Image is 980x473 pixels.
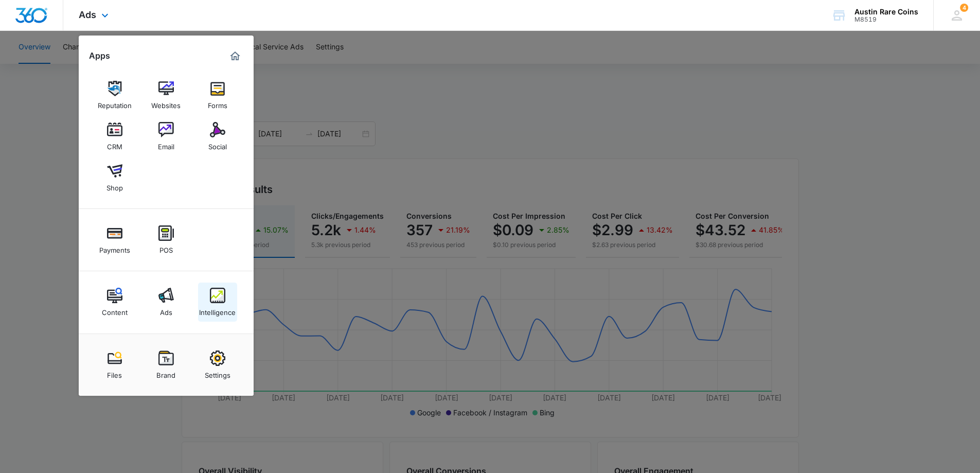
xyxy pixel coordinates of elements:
[159,241,173,254] div: POS
[95,76,134,115] a: Reputation
[208,96,227,110] div: Forms
[95,220,134,259] a: Payments
[106,179,123,192] div: Shop
[95,117,134,156] a: CRM
[854,16,918,23] div: account id
[198,283,237,322] a: Intelligence
[95,283,134,322] a: Content
[198,76,237,115] a: Forms
[960,4,968,12] span: 4
[95,158,134,197] a: Shop
[208,137,227,151] div: Social
[147,283,186,322] a: Ads
[205,366,230,379] div: Settings
[160,303,172,317] div: Ads
[147,345,186,384] a: Brand
[98,96,132,110] div: Reputation
[99,241,130,254] div: Payments
[960,4,968,12] div: notifications count
[854,8,918,16] div: account name
[198,345,237,384] a: Settings
[79,9,96,20] span: Ads
[89,51,110,61] h2: Apps
[147,117,186,156] a: Email
[151,96,181,110] div: Websites
[199,303,236,317] div: Intelligence
[158,137,174,151] div: Email
[147,220,186,259] a: POS
[107,137,122,151] div: CRM
[198,117,237,156] a: Social
[102,303,128,317] div: Content
[156,366,175,379] div: Brand
[147,76,186,115] a: Websites
[227,48,243,64] a: Marketing 360® Dashboard
[107,366,122,379] div: Files
[95,345,134,384] a: Files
